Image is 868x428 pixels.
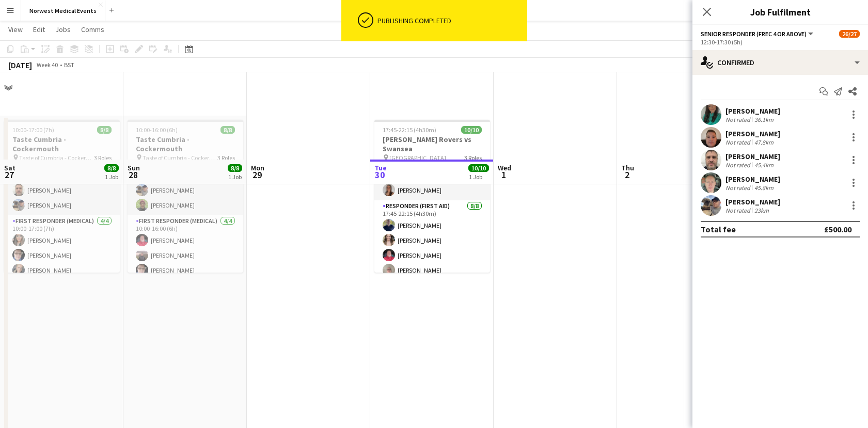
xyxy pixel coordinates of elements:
[824,224,851,234] div: £500.00
[8,25,23,34] span: View
[3,169,15,181] span: 27
[29,23,49,36] a: Edit
[373,169,387,181] span: 30
[64,61,74,69] div: BST
[725,138,752,146] div: Not rated
[12,126,54,134] span: 10:00-17:00 (7h)
[228,173,242,181] div: 1 Job
[752,161,776,169] div: 45.4km
[377,16,523,25] div: Publishing completed
[34,61,60,69] span: Week 40
[4,120,120,273] app-job-card: 10:00-17:00 (7h)8/8Taste Cumbria - Cockermouth Taste of Cumbria - Cockermouth3 RolesEmergency Med...
[752,184,776,192] div: 45.8km
[97,126,112,134] span: 8/8
[374,135,490,153] h3: [PERSON_NAME] Rovers vs Swansea
[251,163,264,172] span: Mon
[620,169,634,181] span: 2
[19,154,94,162] span: Taste of Cumbria - Cockermouth
[21,1,105,21] button: Norwest Medical Events
[383,126,436,134] span: 17:45-22:15 (4h30m)
[468,164,489,172] span: 10/10
[374,200,490,340] app-card-role: Responder (First Aid)8/817:45-22:15 (4h30m)[PERSON_NAME][PERSON_NAME][PERSON_NAME][PERSON_NAME]
[4,23,27,36] a: View
[228,164,242,172] span: 8/8
[725,129,780,138] div: [PERSON_NAME]
[839,30,860,38] span: 26/27
[752,138,776,146] div: 47.8km
[220,126,235,134] span: 8/8
[4,215,120,295] app-card-role: First Responder (Medical)4/410:00-17:00 (7h)[PERSON_NAME][PERSON_NAME][PERSON_NAME]
[128,120,243,273] app-job-card: 10:00-16:00 (6h)8/8Taste Cumbria - Cockermouth Taste of Cumbria - Cockermouth3 RolesEmergency Med...
[55,25,71,34] span: Jobs
[94,154,112,162] span: 3 Roles
[725,106,780,116] div: [PERSON_NAME]
[725,197,780,207] div: [PERSON_NAME]
[725,184,752,192] div: Not rated
[621,163,634,172] span: Thu
[4,165,120,215] app-card-role: Emergency Medical Tech2/210:00-17:00 (7h)[PERSON_NAME][PERSON_NAME]
[143,154,217,162] span: Taste of Cumbria - Cockermouth
[725,152,780,161] div: [PERSON_NAME]
[725,207,752,214] div: Not rated
[104,164,119,172] span: 8/8
[701,30,815,38] button: Senior Responder (FREC 4 or Above)
[51,23,75,36] a: Jobs
[701,30,807,38] span: Senior Responder (FREC 4 or Above)
[752,116,776,123] div: 36.1km
[692,50,868,75] div: Confirmed
[33,25,45,34] span: Edit
[136,126,178,134] span: 10:00-16:00 (6h)
[77,23,108,36] a: Comms
[389,154,446,162] span: [GEOGRAPHIC_DATA]
[461,126,482,134] span: 10/10
[464,154,482,162] span: 3 Roles
[4,163,15,172] span: Sat
[128,163,140,172] span: Sun
[701,38,860,46] div: 12:30-17:30 (5h)
[128,135,243,153] h3: Taste Cumbria - Cockermouth
[701,224,736,234] div: Total fee
[725,175,780,184] div: [PERSON_NAME]
[725,116,752,123] div: Not rated
[374,163,387,172] span: Tue
[8,60,32,70] div: [DATE]
[692,5,868,19] h3: Job Fulfilment
[81,25,104,34] span: Comms
[496,169,511,181] span: 1
[498,163,511,172] span: Wed
[469,173,488,181] div: 1 Job
[217,154,235,162] span: 3 Roles
[126,169,140,181] span: 28
[725,161,752,169] div: Not rated
[128,165,243,215] app-card-role: Emergency Medical Tech2/210:00-16:00 (6h)[PERSON_NAME][PERSON_NAME]
[4,135,120,153] h3: Taste Cumbria - Cockermouth
[374,120,490,273] app-job-card: 17:45-22:15 (4h30m)10/10[PERSON_NAME] Rovers vs Swansea [GEOGRAPHIC_DATA]3 RolesComms Manager1/11...
[249,169,264,181] span: 29
[105,173,118,181] div: 1 Job
[128,215,243,295] app-card-role: First Responder (Medical)4/410:00-16:00 (6h)[PERSON_NAME][PERSON_NAME][PERSON_NAME]
[752,207,771,214] div: 23km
